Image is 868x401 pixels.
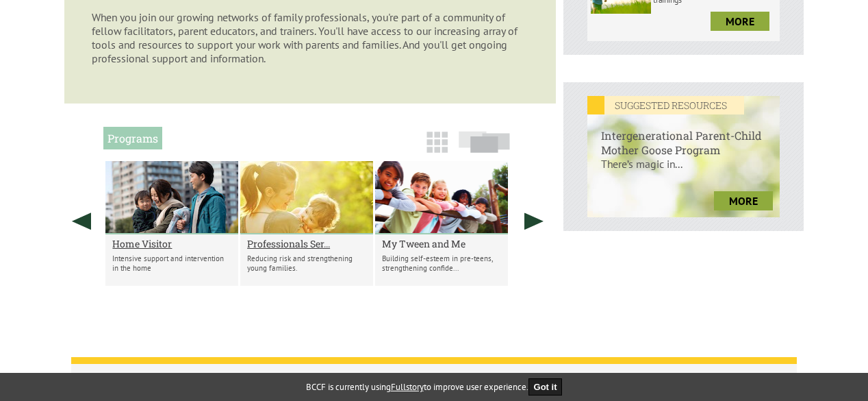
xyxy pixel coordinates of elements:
a: Professionals Ser... [247,237,366,250]
a: more [711,12,769,31]
li: My Tween and Me [375,161,508,286]
p: Reducing risk and strengthening young families. [247,254,366,273]
a: Fullstory [391,381,424,393]
p: There’s magic in... [587,157,780,184]
a: Sitemap [445,366,509,392]
a: Donate [295,366,357,392]
a: more [714,191,773,210]
a: Programs [211,366,285,392]
a: Home Visitor [112,237,231,250]
a: News [81,366,133,392]
p: Intensive support and intervention in the home [112,254,231,273]
em: SUGGESTED RESOURCES [587,96,744,114]
li: Home Visitor [105,161,238,286]
p: When you join our growing networks of family professionals, you're part of a community of fellow ... [92,10,528,65]
img: slide-icon.png [459,131,510,153]
button: Got it [528,378,563,396]
h6: Intergenerational Parent-Child Mother Goose Program [587,114,780,157]
a: Slide View [455,138,514,160]
a: My Tween and Me [382,237,501,250]
h2: Programs [103,127,162,149]
a: Grid View [422,138,452,160]
a: Contact [368,366,435,392]
img: grid-icon.png [426,132,448,153]
li: Professionals Serving Young Parents [240,161,373,286]
a: About [144,366,201,392]
p: Building self-esteem in pre-teens, strengthening confide... [382,254,501,273]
